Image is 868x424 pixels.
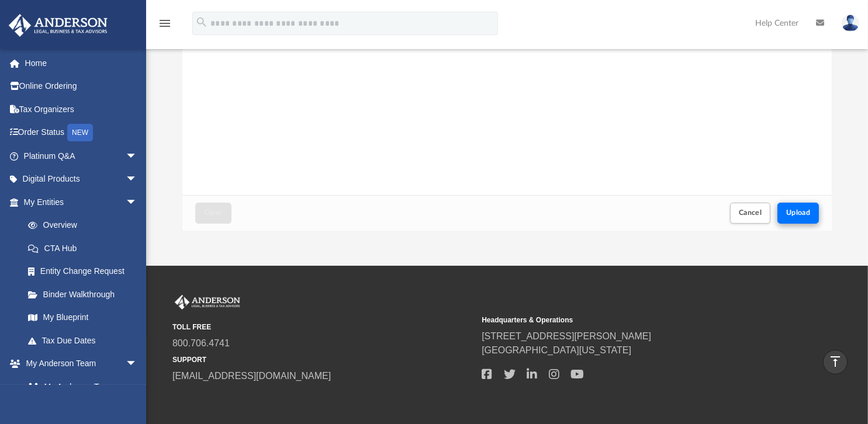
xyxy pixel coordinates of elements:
[8,75,155,98] a: Online Ordering
[158,22,172,30] a: menu
[842,15,859,32] img: User Pic
[8,352,149,376] a: My Anderson Teamarrow_drop_down
[126,190,149,214] span: arrow_drop_down
[67,124,93,141] div: NEW
[16,306,149,329] a: My Blueprint
[786,209,811,216] span: Upload
[204,209,223,216] span: Close
[172,338,230,348] a: 800.706.4741
[777,203,819,223] button: Upload
[739,209,762,216] span: Cancel
[172,355,473,365] small: SUPPORT
[158,16,172,30] i: menu
[8,98,155,121] a: Tax Organizers
[482,331,651,341] a: [STREET_ADDRESS][PERSON_NAME]
[828,355,842,369] i: vertical_align_top
[8,51,155,75] a: Home
[172,295,243,310] img: Anderson Advisors Platinum Portal
[195,16,208,29] i: search
[195,203,231,223] button: Close
[172,322,473,332] small: TOLL FREE
[126,352,149,376] span: arrow_drop_down
[8,121,155,145] a: Order StatusNEW
[16,283,155,306] a: Binder Walkthrough
[8,168,155,191] a: Digital Productsarrow_drop_down
[482,345,631,355] a: [GEOGRAPHIC_DATA][US_STATE]
[172,371,331,381] a: [EMAIL_ADDRESS][DOMAIN_NAME]
[823,350,848,374] a: vertical_align_top
[5,14,111,37] img: Anderson Advisors Platinum Portal
[16,375,143,398] a: My Anderson Team
[8,190,155,214] a: My Entitiesarrow_drop_down
[126,144,149,168] span: arrow_drop_down
[482,315,783,325] small: Headquarters & Operations
[16,214,155,237] a: Overview
[126,168,149,192] span: arrow_drop_down
[16,237,155,260] a: CTA Hub
[730,203,771,223] button: Cancel
[16,260,155,283] a: Entity Change Request
[8,144,155,168] a: Platinum Q&Aarrow_drop_down
[16,329,155,352] a: Tax Due Dates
